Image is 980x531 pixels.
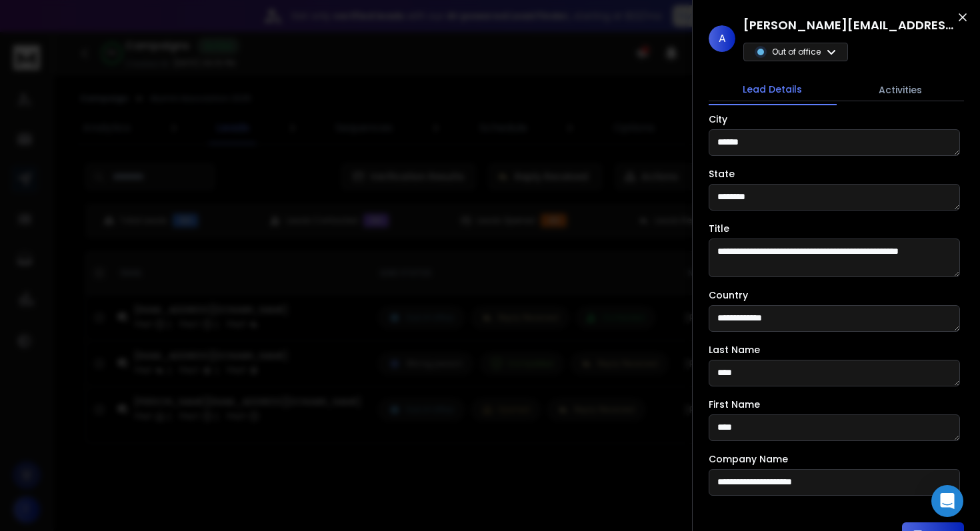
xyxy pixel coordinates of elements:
div: Open Intercom Messenger [931,485,963,517]
h1: [PERSON_NAME][EMAIL_ADDRESS][DOMAIN_NAME] [743,16,957,35]
label: State [709,169,735,179]
label: First Name [709,400,760,409]
label: City [709,115,727,124]
label: Last Name [709,345,760,354]
span: A [709,25,735,52]
label: Company Name [709,454,788,464]
label: Country [709,290,748,300]
p: Out of office [772,47,821,57]
label: Title [709,224,729,233]
button: Activities [837,75,965,105]
button: Lead Details [709,75,837,105]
